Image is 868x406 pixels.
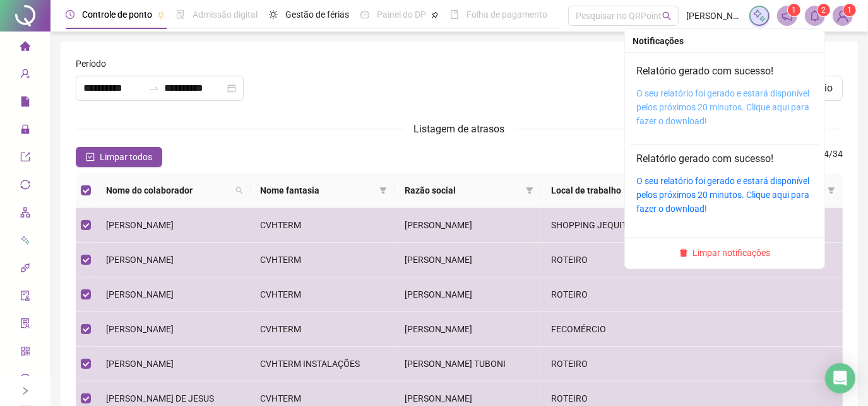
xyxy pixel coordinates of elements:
span: filter [828,187,835,194]
img: 80309 [833,6,852,25]
span: Local de trabalho [551,183,823,197]
span: Gestão de férias [285,9,349,20]
span: apartment [20,202,30,227]
span: clock-circle [66,10,74,19]
span: qrcode [20,340,30,366]
span: bell [809,10,821,21]
span: lock [20,119,30,144]
span: swap-right [149,83,159,93]
td: [PERSON_NAME] [395,208,540,243]
span: Painel do DP [377,9,426,20]
span: [PERSON_NAME] DE JESUS [106,393,214,403]
span: search [235,187,243,194]
td: CVHTERM [251,243,395,277]
button: Limpar todos [76,147,162,167]
a: O seu relatório foi gerado e estará disponível pelos próximos 20 minutos. Clique aqui para fazer ... [636,88,809,126]
span: sun [269,10,278,19]
span: [PERSON_NAME] [686,9,742,23]
span: delete [679,248,688,257]
a: Relatório gerado com sucesso! [636,153,773,165]
span: [PERSON_NAME] [106,220,174,230]
div: Open Intercom Messenger [825,363,855,393]
sup: 2 [817,4,830,16]
button: Limpar notificações [674,245,776,260]
span: Controle de ponto [82,9,152,20]
span: file-done [176,10,185,19]
span: to [149,83,159,93]
span: 2 [822,6,826,14]
span: Período [76,57,106,71]
span: Listagem de atrasos [414,123,505,135]
span: notification [782,10,793,21]
span: book [450,10,459,19]
td: [PERSON_NAME] [395,312,540,347]
span: [PERSON_NAME] [106,324,174,334]
td: [PERSON_NAME] [395,277,540,312]
span: filter [523,181,536,200]
span: dashboard [360,10,369,19]
span: Admissão digital [193,9,258,20]
td: SHOPPING JEQUITIBA [541,208,843,243]
span: filter [379,187,387,194]
span: [PERSON_NAME] [106,255,174,265]
span: filter [377,181,389,200]
span: Limpar todos [100,150,152,164]
a: O seu relatório foi gerado e estará disponível pelos próximos 20 minutos. Clique aqui para fazer ... [636,176,809,214]
span: 1 [792,6,797,14]
td: CVHTERM INSTALAÇÕES [251,347,395,381]
span: right [21,386,30,395]
td: [PERSON_NAME] TUBONI [395,347,540,381]
span: check-square [86,153,95,161]
span: [PERSON_NAME] [106,359,174,369]
td: CVHTERM [251,208,395,243]
span: home [20,35,30,61]
span: 1 [848,6,852,14]
span: pushpin [431,11,439,19]
span: audit [20,285,30,310]
span: Razão social [405,183,520,197]
span: dollar [20,368,30,393]
td: ROTEIRO [541,347,843,381]
td: CVHTERM [251,312,395,347]
span: search [233,181,246,200]
span: sync [20,174,30,199]
sup: 1 [788,4,800,16]
td: [PERSON_NAME] [395,243,540,277]
td: ROTEIRO [541,243,843,277]
span: solution [20,313,30,338]
td: CVHTERM [251,277,395,312]
td: ROTEIRO [541,277,843,312]
span: filter [825,181,838,200]
span: Limpar notificações [693,246,771,260]
span: Nome fantasia [261,183,375,197]
span: Nome do colaborador [106,183,230,197]
span: [PERSON_NAME] [106,289,174,299]
span: api [20,257,30,282]
span: file [20,91,30,116]
span: pushpin [157,11,165,19]
td: FECOMÉRCIO [541,312,843,347]
span: user-add [20,63,30,88]
span: Folha de pagamento [467,9,547,20]
img: sparkle-icon.fc2bf0ac1784a2077858766a79e2daf3.svg [752,9,766,23]
a: Relatório gerado com sucesso! [636,65,773,77]
div: Notificações [633,34,817,48]
span: export [20,146,30,171]
span: search [662,11,672,21]
span: filter [526,187,533,194]
sup: Atualize o seu contato no menu Meus Dados [843,4,856,16]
